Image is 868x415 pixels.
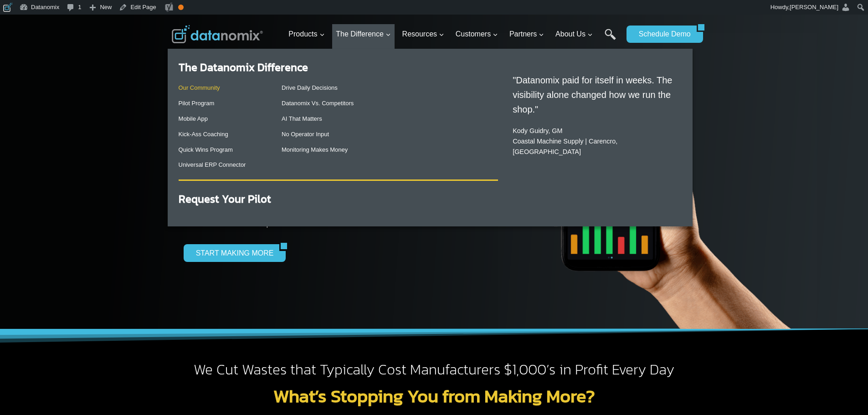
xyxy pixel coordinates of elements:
a: Search [605,29,616,49]
a: Schedule Demo [627,26,697,43]
a: Kody Guidry [513,127,548,134]
a: Drive Daily Decisions [282,84,338,91]
a: Privacy Policy [124,203,154,210]
a: Kick-Ass Coaching [179,131,228,138]
p: , GM Coastal Machine Supply | Carencro, [GEOGRAPHIC_DATA] [513,126,677,157]
a: Terms [102,203,116,210]
span: Products [288,28,324,40]
span: The Difference [336,28,391,40]
div: OK [178,5,184,10]
a: Our Community [179,84,220,91]
a: AI That Matters [282,115,322,122]
a: Quick Wins Program [179,146,233,153]
nav: Primary Navigation [285,20,622,49]
span: About Us [555,28,593,40]
span: State/Region [205,113,240,121]
span: Resources [402,28,444,40]
span: [PERSON_NAME] [790,4,838,10]
a: Datanomix Vs. Competitors [282,100,354,107]
a: Request Your Pilot [179,191,271,207]
a: Mobile App [179,115,208,122]
a: Pilot Program [179,100,215,107]
span: Customers [456,28,498,40]
a: START MAKING MORE [184,244,280,261]
a: Universal ERP Connector [179,161,246,168]
a: The Datanomix Difference [179,59,308,75]
a: Monitoring Makes Money [282,146,348,153]
span: Last Name [205,0,234,9]
span: Phone number [205,38,246,46]
span: Partners [509,28,544,40]
a: No Operator Input [282,131,329,138]
img: Datanomix [172,25,263,43]
a: Make More [341,215,390,230]
p: "Datanomix paid for itself in weeks. The visibility alone changed how we run the shop." [513,73,677,117]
